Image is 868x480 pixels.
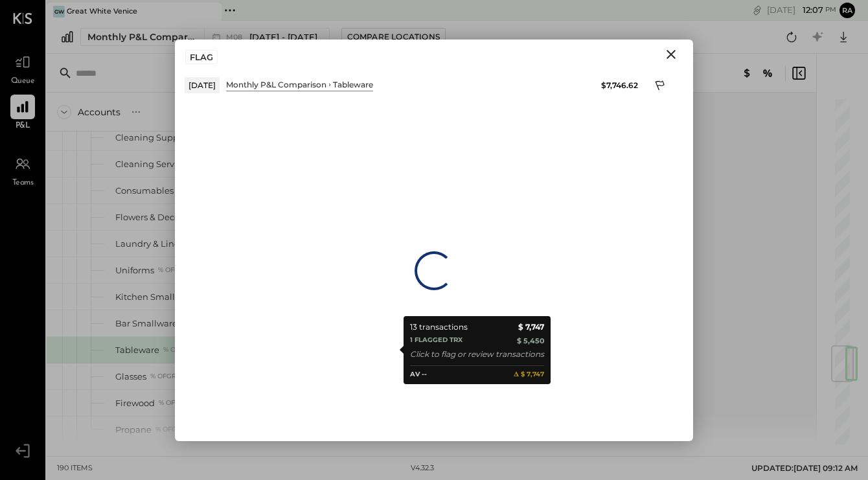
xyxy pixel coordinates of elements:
div: 190 items [57,463,93,474]
div: Consumables [115,185,174,197]
div: Uniforms [115,264,154,277]
div: % of GROSS SALES [163,345,225,354]
div: 1 Flagged trx [410,335,463,347]
span: [DATE] - [DATE] [249,31,317,43]
div: % of GROSS SALES [150,372,212,381]
div: Click to flag or review transactions [410,348,544,361]
div: Compare Locations [347,31,440,42]
span: Queue [11,76,35,87]
div: copy link [751,3,764,17]
button: Compare Locations [341,28,446,46]
div: Great White Venice [67,6,137,17]
div: Monthly P&L Comparison [226,79,326,90]
button: Monthly P&L Comparison M08[DATE] - [DATE] [80,28,330,46]
div: [DATE] [185,77,220,93]
div: Kitchen Smallwares [115,291,200,303]
div: % of GROSS SALES [155,425,217,434]
b: 𝚫 $ 7,747 [514,369,544,380]
span: pm [825,5,836,14]
div: Propane [115,424,152,436]
div: 13 transactions [410,321,468,334]
span: UPDATED: [DATE] 09:12 AM [751,463,858,473]
div: v 4.32.3 [411,463,434,474]
div: Bar Smallwares [115,317,181,330]
div: Accounts [78,106,120,119]
div: [DATE] [767,4,836,16]
div: Monthly P&L Comparison [87,30,196,43]
button: Close [659,46,683,63]
b: $ 7,747 [518,321,544,334]
div: Laundry & Linens [115,238,189,250]
div: % of GROSS SALES [158,266,220,275]
div: Tableware [115,344,159,356]
div: % of GROSS SALES [159,398,220,407]
a: Teams [1,152,45,189]
div: AV -- [410,369,427,380]
div: $7,746.62 [601,80,638,91]
div: Cleaning Supplies [115,131,193,144]
span: Teams [12,177,34,189]
div: Cleaning Services [115,158,190,170]
a: P&L [1,95,45,132]
div: Firewood [115,397,155,409]
div: Glasses [115,371,146,383]
b: $ 5,450 [517,335,544,347]
div: FLAG [185,50,218,64]
span: M08 [226,34,246,41]
a: Queue [1,50,45,87]
button: ra [839,3,855,18]
div: Flowers & Decorations [115,211,208,223]
span: P&L [16,120,30,132]
div: Tableware [333,79,373,90]
div: GW [53,6,65,17]
span: 12 : 07 [797,4,823,16]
